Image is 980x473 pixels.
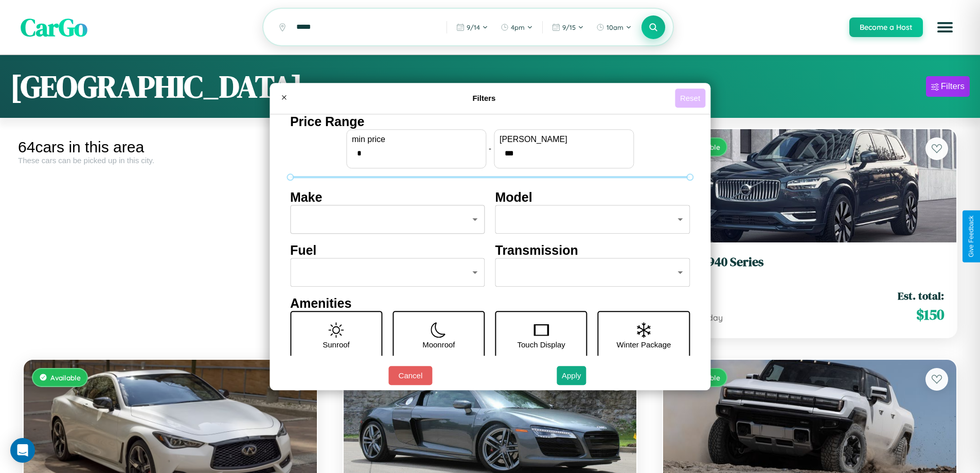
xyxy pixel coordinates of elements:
[21,10,87,44] span: CarGo
[926,76,970,97] button: Filters
[10,65,302,108] h1: [GEOGRAPHIC_DATA]
[591,19,637,36] button: 10am
[495,190,690,205] h4: Model
[388,366,432,385] button: Cancel
[500,135,628,144] label: [PERSON_NAME]
[290,243,485,258] h4: Fuel
[617,338,671,352] p: Winter Package
[467,23,480,31] span: 9 / 14
[290,114,690,129] h4: Price Range
[931,13,959,42] button: Open menu
[451,19,493,36] button: 9/14
[511,23,525,31] span: 4pm
[50,373,81,382] span: Available
[290,296,690,311] h4: Amenities
[968,216,975,257] div: Give Feedback
[290,190,485,205] h4: Make
[18,138,323,156] div: 64 cars in this area
[675,89,705,108] button: Reset
[607,23,623,31] span: 10am
[941,81,965,92] div: Filters
[489,142,491,155] p: -
[495,243,690,258] h4: Transmission
[10,438,35,463] div: Open Intercom Messenger
[517,338,565,352] p: Touch Display
[495,19,538,36] button: 4pm
[293,94,675,102] h4: Filters
[916,304,944,325] span: $ 150
[675,255,944,280] a: Volvo 940 Series2014
[323,338,350,352] p: Sunroof
[849,17,923,37] button: Become a Host
[562,23,576,31] span: 9 / 15
[352,135,480,144] label: min price
[675,255,944,270] h3: Volvo 940 Series
[898,288,944,303] span: Est. total:
[547,19,589,36] button: 9/15
[701,312,723,323] span: / day
[18,156,323,165] div: These cars can be picked up in this city.
[557,366,586,385] button: Apply
[422,338,455,352] p: Moonroof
